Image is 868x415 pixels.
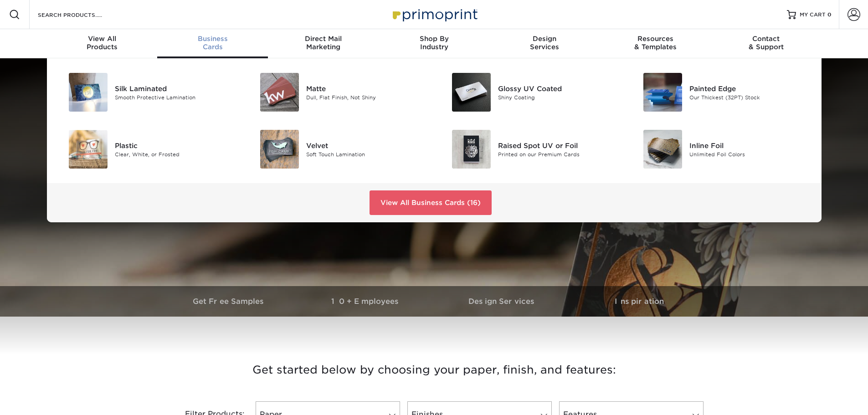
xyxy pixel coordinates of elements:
[689,93,810,101] div: Our Thickest (32PT) Stock
[489,35,600,51] div: Services
[58,126,236,172] a: Plastic Business Cards Plastic Clear, White, or Frosted
[389,5,480,24] img: Primoprint
[168,349,701,390] h3: Get started below by choosing your paper, finish, and features:
[115,93,236,101] div: Smooth Protective Lamination
[379,29,489,58] a: Shop ByIndustry
[489,35,600,43] span: Design
[115,140,236,150] div: Plastic
[157,35,268,51] div: Cards
[260,73,299,112] img: Matte Business Cards
[268,35,379,43] span: Direct Mail
[711,35,822,51] div: & Support
[157,29,268,58] a: BusinessCards
[370,190,492,215] a: View All Business Cards (16)
[498,83,619,93] div: Glossy UV Coated
[115,150,236,158] div: Clear, White, or Frosted
[632,69,811,115] a: Painted Edge Business Cards Painted Edge Our Thickest (32PT) Stock
[600,29,711,58] a: Resources& Templates
[268,29,379,58] a: Direct MailMarketing
[452,73,491,112] img: Glossy UV Coated Business Cards
[452,130,491,169] img: Raised Spot UV or Foil Business Cards
[441,69,619,115] a: Glossy UV Coated Business Cards Glossy UV Coated Shiny Coating
[441,126,619,172] a: Raised Spot UV or Foil Business Cards Raised Spot UV or Foil Printed on our Premium Cards
[632,126,811,172] a: Inline Foil Business Cards Inline Foil Unlimited Foil Colors
[689,140,810,150] div: Inline Foil
[47,35,158,51] div: Products
[157,35,268,43] span: Business
[37,9,126,20] input: SEARCH PRODUCTS.....
[47,35,158,43] span: View All
[379,35,489,51] div: Industry
[643,73,682,112] img: Painted Edge Business Cards
[827,11,832,18] span: 0
[306,93,427,101] div: Dull, Flat Finish, Not Shiny
[115,83,236,93] div: Silk Laminated
[489,29,600,58] a: DesignServices
[711,35,822,43] span: Contact
[69,130,108,169] img: Plastic Business Cards
[689,150,810,158] div: Unlimited Foil Colors
[498,150,619,158] div: Printed on our Premium Cards
[689,83,810,93] div: Painted Edge
[306,83,427,93] div: Matte
[58,69,236,115] a: Silk Laminated Business Cards Silk Laminated Smooth Protective Lamination
[47,29,158,58] a: View AllProducts
[600,35,711,51] div: & Templates
[711,29,822,58] a: Contact& Support
[249,126,427,172] a: Velvet Business Cards Velvet Soft Touch Lamination
[260,130,299,169] img: Velvet Business Cards
[249,69,427,115] a: Matte Business Cards Matte Dull, Flat Finish, Not Shiny
[600,35,711,43] span: Resources
[498,93,619,101] div: Shiny Coating
[306,140,427,150] div: Velvet
[268,35,379,51] div: Marketing
[379,35,489,43] span: Shop By
[498,140,619,150] div: Raised Spot UV or Foil
[643,130,682,169] img: Inline Foil Business Cards
[69,73,108,112] img: Silk Laminated Business Cards
[800,11,826,19] span: MY CART
[306,150,427,158] div: Soft Touch Lamination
